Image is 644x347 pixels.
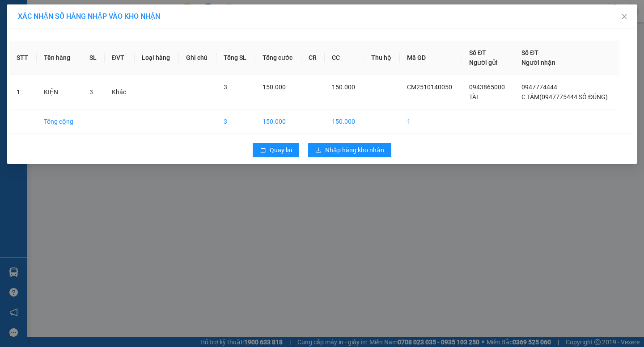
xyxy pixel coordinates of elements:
[469,49,486,56] span: Số ĐT
[37,109,82,134] td: Tổng cộng
[325,109,364,134] td: 150.000
[521,84,557,91] span: 0947774444
[105,75,135,109] td: Khác
[9,41,37,75] th: STT
[18,12,160,21] span: XÁC NHẬN SỐ HÀNG NHẬP VÀO KHO NHẬN
[216,109,255,134] td: 3
[308,143,391,157] button: downloadNhập hàng kho nhận
[521,93,608,100] span: C TÂM(0947775444 SỐ ĐÚNG)
[255,41,301,75] th: Tổng cước
[521,49,538,56] span: Số ĐT
[9,75,37,109] td: 1
[621,13,628,20] span: close
[253,143,299,157] button: rollbackQuay lại
[612,4,637,29] button: Close
[37,75,82,109] td: KIỆN
[469,59,498,66] span: Người gửi
[315,147,322,154] span: download
[255,109,301,134] td: 150.000
[263,84,286,91] span: 150.000
[224,84,227,91] span: 3
[37,41,82,75] th: Tên hàng
[469,93,478,100] span: TÀI
[364,41,400,75] th: Thu hộ
[82,41,105,75] th: SL
[105,41,135,75] th: ĐVT
[469,84,505,91] span: 0943865000
[179,41,216,75] th: Ghi chú
[301,41,325,75] th: CR
[270,145,292,155] span: Quay lại
[521,59,555,66] span: Người nhận
[89,88,93,96] span: 3
[400,41,462,75] th: Mã GD
[216,41,255,75] th: Tổng SL
[135,41,179,75] th: Loại hàng
[325,41,364,75] th: CC
[400,109,462,134] td: 1
[332,84,355,91] span: 150.000
[325,145,384,155] span: Nhập hàng kho nhận
[260,147,266,154] span: rollback
[407,84,452,91] span: CM2510140050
